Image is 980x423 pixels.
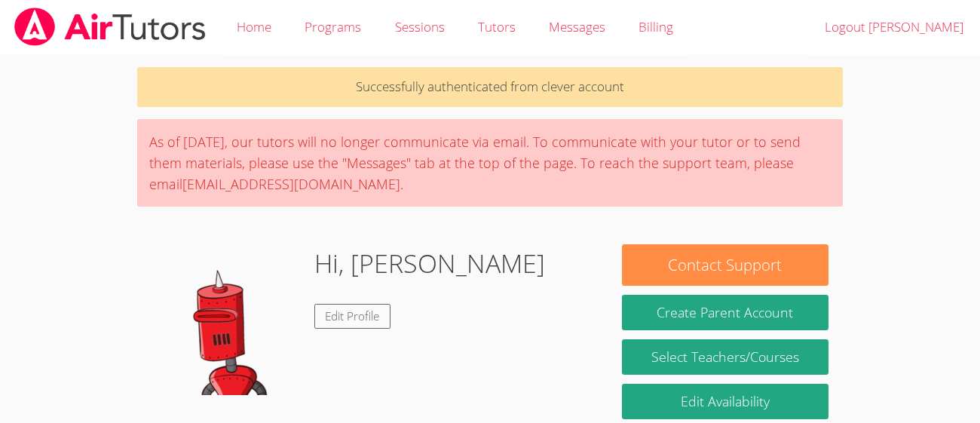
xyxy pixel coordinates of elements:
a: Select Teachers/Courses [622,339,829,375]
button: Contact Support [622,244,829,286]
img: airtutors_banner-c4298cdbf04f3fff15de1276eac7730deb9818008684d7c2e4769d2f7ddbe033.png [13,8,207,46]
button: Create Parent Account [622,295,829,330]
span: Messages [549,18,605,35]
a: Edit Profile [314,304,391,329]
a: Edit Availability [622,384,829,419]
div: As of [DATE], our tutors will no longer communicate via email. To communicate with your tutor or ... [137,119,843,207]
h1: Hi, [PERSON_NAME] [314,244,545,283]
img: default.png [152,244,302,395]
p: Successfully authenticated from clever account [137,67,843,107]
